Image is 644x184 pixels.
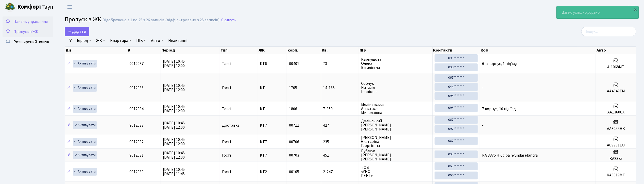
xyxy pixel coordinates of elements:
[323,170,357,174] span: 2-247
[482,123,484,128] span: -
[149,36,165,45] a: Авто
[65,47,127,54] th: Дії
[163,59,185,69] span: [DATE] 10:45 [DATE] 12:00
[163,137,185,147] span: [DATE] 10:45 [DATE] 12:00
[598,126,634,131] h5: АА3055НК
[17,3,42,11] b: Комфорт
[127,47,161,54] th: #
[161,47,220,54] th: Період
[482,85,484,91] span: -
[323,107,357,111] span: 7-359
[3,27,53,37] a: Пропуск в ЖК
[289,85,297,91] span: 1705
[289,123,299,128] span: 00711
[482,139,484,145] span: -
[289,169,299,175] span: 00105
[129,85,144,91] span: 9012036
[361,136,430,148] span: [PERSON_NAME] Єкатєріна Георгіївна
[289,139,299,145] span: 00706
[361,103,430,115] span: Меліневська Анастасія Миколаївна
[129,106,144,112] span: 9012034
[628,4,638,10] a: КПП4
[65,15,101,24] span: Пропуск в ЖК
[73,36,93,45] a: Період
[480,47,596,54] th: Ком.
[598,89,634,94] h5: AA4549EM
[103,18,220,23] div: Відображено з 1 по 25 з 26 записів (відфільтровано з 25 записів).
[73,138,97,146] a: Активувати
[323,123,357,127] span: 427
[361,57,430,70] span: Карпушова Олена Віталіївна
[73,105,97,113] a: Активувати
[5,2,15,12] img: logo.png
[3,37,53,47] a: Розширений пошук
[129,169,144,175] span: 9012030
[258,47,287,54] th: ЖК
[598,110,634,115] h5: AA1360CX
[287,47,321,54] th: корп.
[260,62,285,66] span: КТ6
[73,84,97,92] a: Активувати
[361,149,430,161] span: Рублюк [PERSON_NAME] [PERSON_NAME]
[361,81,430,94] span: Собчук Наталія Іванівна
[94,36,107,45] a: ЖК
[359,47,433,54] th: ПІБ
[260,107,285,111] span: КТ
[13,19,48,24] span: Панель управління
[598,173,634,178] h5: КА5819МТ
[222,62,231,66] span: Таксі
[598,65,634,70] h5: АІ1068МТ
[73,168,97,176] a: Активувати
[129,123,144,128] span: 9012033
[163,167,185,177] span: [DATE] 10:45 [DATE] 11:45
[129,153,144,158] span: 9012031
[596,47,637,54] th: Авто
[3,16,53,27] a: Панель управління
[68,29,86,34] span: Додати
[557,6,639,19] div: Запис успішно додано.
[323,140,357,144] span: 235
[73,60,97,68] a: Активувати
[17,3,53,11] span: Таун
[63,3,76,11] button: Переключити навігацію
[222,153,231,157] span: Гості
[433,47,480,54] th: Контакти
[163,120,185,130] span: [DATE] 10:45 [DATE] 12:00
[108,36,133,45] a: Квартира
[323,153,357,157] span: 451
[13,29,38,35] span: Пропуск в ЖК
[260,170,285,174] span: КТ2
[222,170,231,174] span: Гості
[260,153,285,157] span: КТ7
[323,86,357,90] span: 14-165
[260,86,285,90] span: КТ
[289,106,297,112] span: 1806
[221,18,236,23] a: Скинути
[163,104,185,114] span: [DATE] 10:45 [DATE] 12:00
[222,86,231,90] span: Гості
[482,106,516,112] span: 7 корпус, 10 під'їзд
[220,47,258,54] th: Тип
[65,27,89,36] a: Додати
[129,139,144,145] span: 9012032
[163,150,185,160] span: [DATE] 10:45 [DATE] 12:00
[598,143,634,148] h5: AC9931EO
[633,7,638,12] div: ×
[73,121,97,129] a: Активувати
[323,62,357,66] span: 73
[73,151,97,159] a: Активувати
[361,119,430,131] span: Долінський [PERSON_NAME] [PERSON_NAME]
[482,153,538,158] span: КА 8375 НК сіра hyundai elantra
[321,47,359,54] th: Кв.
[482,169,484,175] span: -
[222,140,231,144] span: Гості
[260,140,285,144] span: КТ7
[289,61,299,66] span: 00401
[361,165,430,178] span: ТОВ «УНО РЕНТ»
[163,83,185,93] span: [DATE] 10:45 [DATE] 12:00
[289,153,299,158] span: 00703
[13,39,49,45] span: Розширений пошук
[166,36,189,45] a: Неактивні
[134,36,148,45] a: ПІБ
